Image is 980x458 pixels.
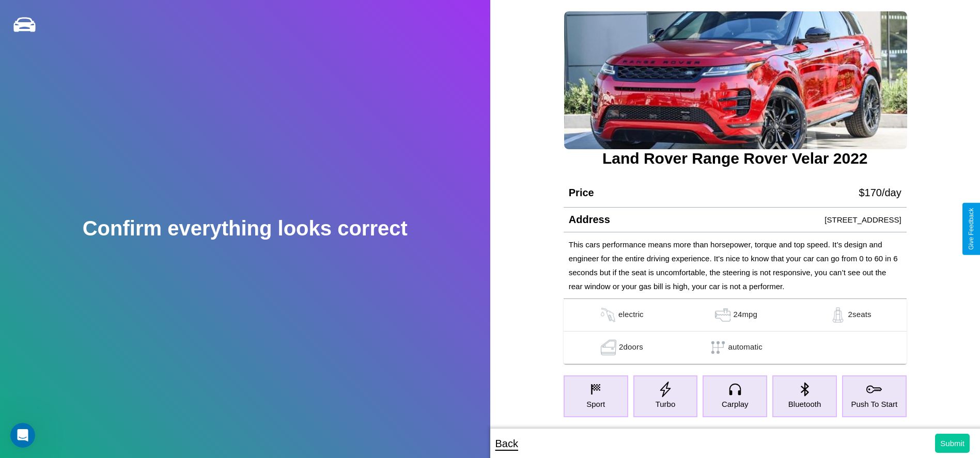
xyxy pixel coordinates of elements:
h2: Confirm everything looks correct [83,217,408,240]
p: Bluetooth [788,397,821,411]
p: automatic [728,340,763,355]
p: 2 seats [848,307,872,323]
p: Carplay [722,397,749,411]
h4: Price [569,187,594,199]
p: 2 doors [619,340,643,355]
p: [STREET_ADDRESS] [825,213,901,227]
img: gas [712,307,733,323]
p: Turbo [656,397,676,411]
h4: Address [569,214,610,226]
img: gas [828,307,848,323]
img: gas [598,307,618,323]
table: simple table [564,299,907,364]
p: 24 mpg [733,307,757,323]
p: Push To Start [851,397,897,411]
p: Back [495,434,518,453]
h3: Land Rover Range Rover Velar 2022 [564,150,907,167]
button: Submit [935,434,970,453]
div: Give Feedback [968,208,975,250]
p: This cars performance means more than horsepower, torque and top speed. It’s design and engineer ... [569,238,901,293]
p: electric [618,307,644,323]
p: Sport [586,397,605,411]
iframe: Intercom live chat [10,423,35,448]
p: $ 170 /day [859,183,901,202]
img: gas [598,340,619,355]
